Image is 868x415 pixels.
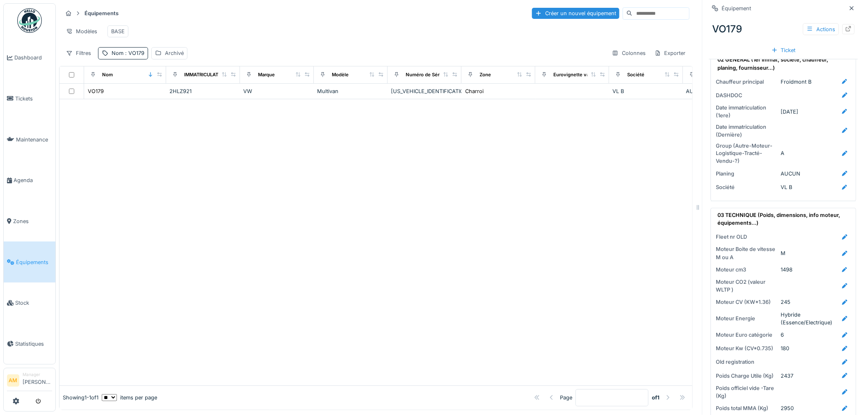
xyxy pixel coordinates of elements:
[16,258,52,266] span: Équipements
[532,8,619,19] div: Créer un nouvel équipement
[709,18,858,40] div: VO179
[716,170,778,178] div: Planing
[686,87,754,95] div: AUCUN
[803,23,839,35] div: Actions
[15,299,52,307] span: Stock
[4,242,55,283] a: Équipements
[651,47,690,59] div: Exporter
[716,405,778,413] div: Poids total MMA (Kg)
[781,405,794,413] div: 2950
[4,160,55,201] a: Agenda
[332,71,349,78] div: Modèle
[23,372,52,378] div: Manager
[716,91,778,99] div: DASHDOC
[81,9,122,17] strong: Équipements
[781,372,794,380] div: 2437
[781,311,837,327] div: Hybride (Essence/Electrique)
[768,45,799,56] div: Ticket
[716,331,778,339] div: Moteur Euro catégorie
[243,87,311,95] div: VW
[781,345,790,353] div: 180
[63,394,98,401] div: Showing 1 - 1 of 1
[716,246,778,261] div: Moteur Boite de vitesse M ou A
[14,54,52,62] span: Dashboard
[391,87,458,95] div: [US_VEHICLE_IDENTIFICATION_NUMBER]
[781,170,801,178] div: AUCUN
[716,184,778,192] div: Société
[716,142,778,166] div: Group (Autre-Moteur-Logistique-Tracté-Vendu-?)
[781,331,784,339] div: 6
[15,95,52,103] span: Tickets
[716,233,778,241] div: Fleet nr OLD
[4,283,55,324] a: Stock
[781,250,786,258] div: M
[14,176,52,184] span: Agenda
[716,123,778,139] div: Date immatriculation (Dernière)
[15,340,52,348] span: Statistiques
[781,78,812,86] div: Froidmont B
[608,47,649,59] div: Colonnes
[716,278,778,294] div: Moteur CO2 (valeur WLTP )
[112,49,144,57] div: Nom
[123,50,144,56] span: : VO179
[317,87,384,95] div: Multivan
[718,212,846,227] div: 03 TECHNIQUE (Poids, dimensions, info moteur, équipements...)
[715,56,853,71] summary: 02 GENERAL (1er immat, société, chauffeur, planing, fournisseur...)
[7,372,52,391] a: AM Manager[PERSON_NAME]
[716,345,778,353] div: Moteur Kw (CV*0.735)
[102,394,157,401] div: items per page
[716,372,778,380] div: Poids Charge Utile (Kg)
[169,87,237,95] div: 2HLZ921
[7,374,19,387] li: AM
[627,71,644,78] div: Société
[716,104,778,119] div: Date immatriculation (1ere)
[111,27,125,35] div: BASE
[716,385,778,400] div: Poids officiel vide -Tare (Kg)
[718,56,846,71] div: 02 GENERAL (1er immat, société, chauffeur, planing, fournisseur...)
[716,299,778,306] div: Moteur CV (KW*1.36)
[553,71,614,78] div: Eurovignette valide jusque
[17,8,42,33] img: Badge_color-CXgf-gQk.svg
[23,372,52,389] li: [PERSON_NAME]
[781,184,793,192] div: VL B
[258,71,275,78] div: Marque
[480,71,491,78] div: Zone
[781,266,793,274] div: 1498
[165,49,184,57] div: Archivé
[716,78,778,86] div: Chauffeur principal
[781,150,785,157] div: A
[716,315,778,323] div: Moteur Energie
[716,358,778,366] div: Old registration
[4,119,55,160] a: Maintenance
[102,71,113,78] div: Nom
[4,324,55,365] a: Statistiques
[16,136,52,144] span: Maintenance
[465,87,484,95] div: Charroi
[62,47,95,59] div: Filtres
[4,201,55,242] a: Zones
[716,266,778,274] div: Moteur cm3
[560,394,572,401] div: Page
[781,299,791,306] div: 245
[184,71,227,78] div: IMMATRICULATION
[781,108,799,116] div: [DATE]
[13,217,52,225] span: Zones
[88,87,104,95] div: VO179
[406,71,443,78] div: Numéro de Série
[4,78,55,119] a: Tickets
[715,212,853,227] summary: 03 TECHNIQUE (Poids, dimensions, info moteur, équipements...)
[652,394,660,401] strong: of 1
[612,87,680,95] div: VL B
[62,25,101,37] div: Modèles
[4,37,55,78] a: Dashboard
[722,5,752,12] div: Équipement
